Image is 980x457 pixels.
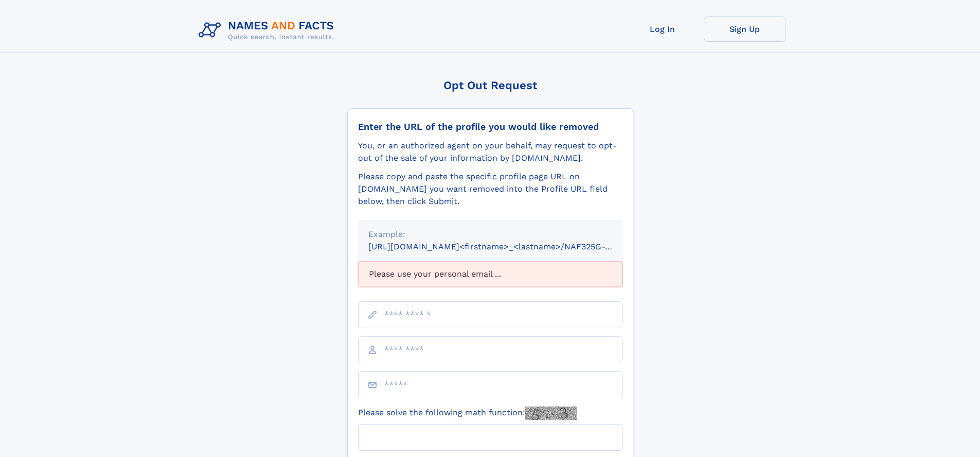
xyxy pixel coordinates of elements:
label: Please solve the following math function: [358,407,577,420]
div: You, or an authorized agent on your behalf, may request to opt-out of the sale of your informatio... [358,140,622,164]
div: Please copy and paste the specific profile page URL on [DOMAIN_NAME] you want removed into the Pr... [358,171,622,208]
img: Logo Names and Facts [194,16,343,44]
div: Opt Out Request [347,79,633,92]
a: Sign Up [704,16,786,42]
small: [URL][DOMAIN_NAME]<firstname>_<lastname>/NAF325G-xxxxxxxx [368,242,642,251]
div: Enter the URL of the profile you would like removed [358,121,622,132]
div: Example: [368,228,612,241]
div: Please use your personal email ... [358,261,622,287]
a: Log In [621,16,704,42]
